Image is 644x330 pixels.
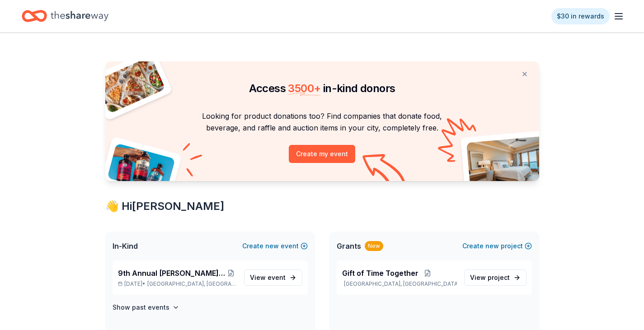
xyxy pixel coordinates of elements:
span: event [268,274,286,281]
h4: Show past events [113,302,169,313]
p: [GEOGRAPHIC_DATA], [GEOGRAPHIC_DATA] [342,280,457,288]
img: Pizza [95,56,165,114]
span: 9th Annual [PERSON_NAME] Memorial Golf Outing [118,268,226,279]
span: Grants [337,241,361,251]
span: View [250,272,286,283]
span: project [488,274,510,281]
button: Createnewevent [242,241,308,251]
button: Create my event [289,145,355,163]
button: Createnewproject [462,241,532,251]
img: Curvy arrow [362,154,408,188]
a: $30 in rewards [551,8,610,24]
span: new [485,241,499,251]
p: [DATE] • [118,280,237,288]
a: View project [464,270,526,286]
span: [GEOGRAPHIC_DATA], [GEOGRAPHIC_DATA] [147,280,236,288]
span: new [265,241,279,251]
a: Home [22,5,108,27]
a: View event [244,270,302,286]
p: Looking for product donations too? Find companies that donate food, beverage, and raffle and auct... [116,110,528,134]
span: Gift of Time Together [342,268,418,279]
div: New [365,241,383,251]
span: View [470,272,510,283]
button: Show past events [113,302,179,313]
span: Access in-kind donors [249,82,395,95]
span: In-Kind [113,241,138,251]
div: 👋 Hi [PERSON_NAME] [105,199,539,214]
span: 3500 + [288,82,320,95]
